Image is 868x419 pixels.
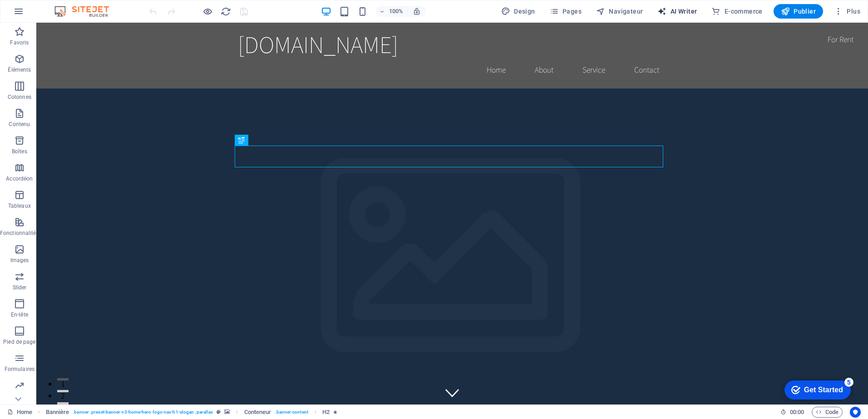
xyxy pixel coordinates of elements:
i: Actualiser la page [221,6,231,17]
button: Usercentrics [850,407,861,418]
button: 2 [21,367,32,370]
button: E-commerce [708,4,766,19]
span: Code [816,407,838,418]
p: Contenu [9,121,30,128]
span: AI Writer [657,7,697,16]
span: Cliquez pour sélectionner. Double-cliquez pour modifier. [322,407,330,418]
button: 1 [21,356,32,358]
div: 5 [67,2,76,11]
div: Get Started 5 items remaining, 0% complete [7,5,74,24]
h6: 100% [389,6,404,17]
button: 3 [21,380,32,382]
p: Marketing [7,393,32,400]
p: Slider [13,284,27,291]
span: Navigateur [596,7,643,16]
button: Pages [546,4,585,19]
span: . banner .preset-banner-v3-home-hero-logo-nav-h1-slogan .parallax [73,407,213,418]
i: Lors du redimensionnement, ajuster automatiquement le niveau de zoom en fonction de l'appareil sé... [413,7,421,15]
p: Images [10,257,29,264]
button: 100% [375,6,408,17]
span: : [796,409,798,415]
button: Cliquez ici pour quitter le mode Aperçu et poursuivre l'édition. [202,6,213,17]
button: AI Writer [654,4,700,19]
p: En-tête [11,311,28,318]
button: Navigateur [592,4,646,19]
span: Plus [834,7,860,16]
button: Plus [830,4,864,19]
p: Favoris [10,39,29,46]
div: Get Started [27,10,66,18]
button: reload [220,6,231,17]
span: 00 00 [790,407,804,418]
i: Cet élément contient un arrière-plan. [224,409,230,414]
div: For Rent [784,7,824,26]
p: Éléments [8,66,31,73]
button: Publier [774,4,823,19]
p: Accordéon [6,175,33,182]
span: Cliquez pour sélectionner. Double-cliquez pour modifier. [46,407,69,418]
a: Cliquez pour annuler la sélection. Double-cliquez pour ouvrir Pages. [7,407,32,418]
span: E-commerce [711,7,762,16]
p: Formulaires [5,365,35,373]
span: Design [501,7,535,16]
nav: breadcrumb [46,407,338,418]
span: . banner-content [275,407,308,418]
button: Design [498,4,539,19]
img: Editor Logo [52,6,120,17]
p: Tableaux [8,202,31,209]
button: Code [812,407,843,418]
span: Cliquez pour sélectionner. Double-cliquez pour modifier. [244,407,271,418]
span: Publier [781,7,816,16]
h6: Durée de la session [780,407,804,418]
p: Boîtes [12,148,27,155]
i: Cet élément contient une animation. [333,409,337,414]
p: Pied de page [3,338,35,346]
i: Cet élément est une présélection personnalisable. [217,409,221,414]
span: Pages [550,7,582,16]
p: Colonnes [8,93,31,101]
div: Design (Ctrl+Alt+Y) [498,4,539,19]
